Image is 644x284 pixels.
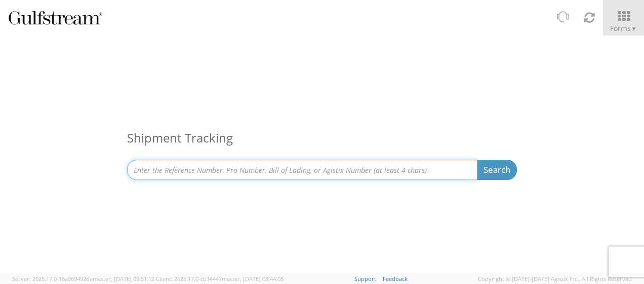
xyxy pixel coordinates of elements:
[477,160,517,180] button: Search
[8,9,103,26] img: gulfstream-logo-030f482cb65ec2084a9d.png
[222,275,284,282] span: master, [DATE] 08:44:05
[631,24,637,33] span: ▼
[478,275,632,283] span: Copyright © [DATE]-[DATE] Agistix Inc., All Rights Reserved
[156,275,284,282] span: Client: 2025.17.0-cb14447
[383,275,408,282] a: Feedback
[610,23,637,33] span: Forms
[354,275,376,282] a: Support
[93,275,154,282] span: master, [DATE] 09:51:12
[127,116,517,160] h3: Shipment Tracking
[12,275,154,282] span: Server: 2025.17.0-16a969492de
[127,160,477,180] input: Enter the Reference Number, Pro Number, Bill of Lading, or Agistix Number (at least 4 chars)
